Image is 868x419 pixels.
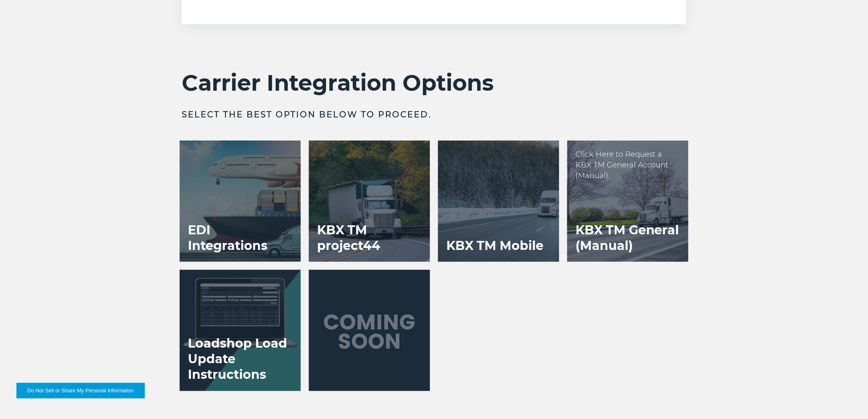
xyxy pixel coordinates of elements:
[309,214,430,262] h3: KBX TM project44
[309,141,430,262] a: KBX TM project44
[180,214,301,262] h3: EDI Integrations
[438,230,552,262] h3: KBX TM Mobile
[438,141,559,262] a: KBX TM Mobile
[182,69,686,96] h2: Carrier Integration Options
[576,149,680,181] p: Click Here to Request a KBX TM General Account (Manual).
[180,328,301,391] h3: Loadshop Load Update Instructions
[182,109,686,120] h3: Select the best option below to proceed.
[180,141,301,262] a: EDI Integrations
[567,141,688,262] a: KBX TM General (Manual)
[16,383,145,398] button: Do Not Sell or Share My Personal Information
[567,214,688,262] h3: KBX TM General (Manual)
[180,270,301,391] a: Loadshop Load Update Instructions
